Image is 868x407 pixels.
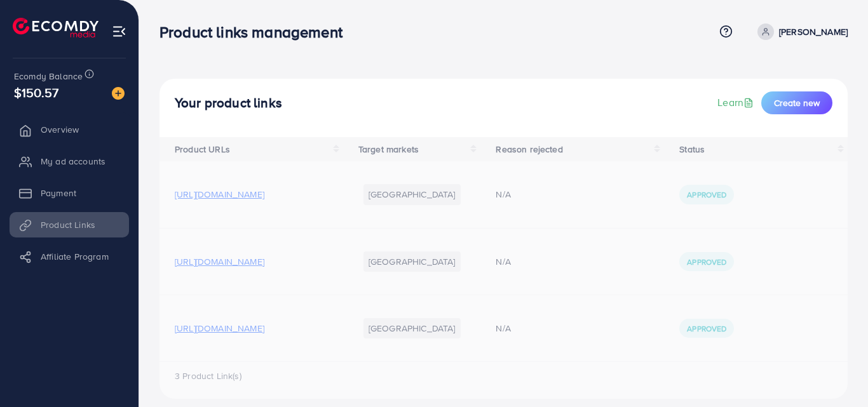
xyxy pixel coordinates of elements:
h4: Your product links [175,95,282,111]
a: [PERSON_NAME] [752,23,848,40]
a: Learn [717,95,756,110]
p: [PERSON_NAME] [779,24,848,39]
img: image [112,87,125,100]
span: $150.57 [14,83,58,102]
span: Create new [774,97,820,109]
img: menu [112,24,126,39]
img: logo [13,18,98,37]
button: Create new [761,91,832,114]
span: Ecomdy Balance [14,70,83,83]
h3: Product links management [159,23,353,41]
